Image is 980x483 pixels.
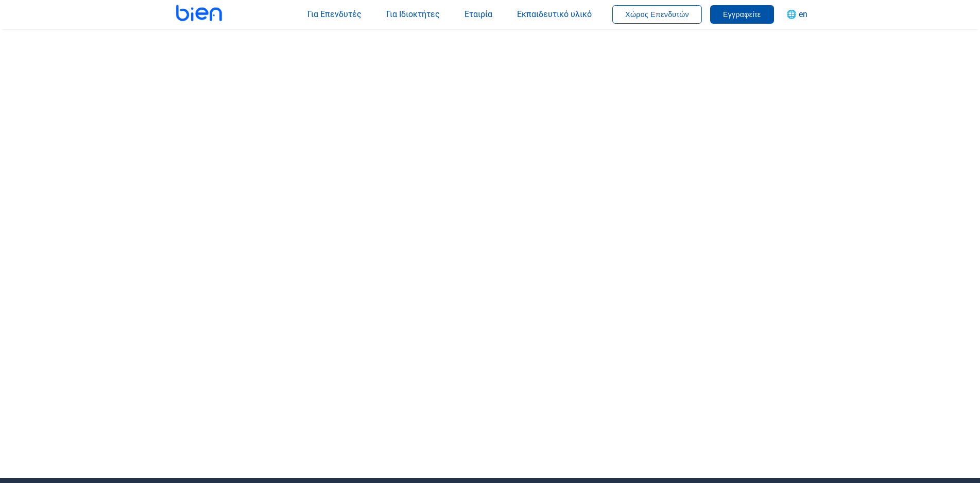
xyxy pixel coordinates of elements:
[612,9,702,19] a: Χώρος Επενδυτών
[786,9,807,19] span: 🌐 en
[386,9,440,19] span: Για Ιδιοκτήτες
[625,10,689,19] span: Χώρος Επενδυτών
[723,10,761,19] span: Εγγραφείτε
[612,5,702,24] button: Χώρος Επενδυτών
[307,9,362,19] span: Για Επενδυτές
[517,9,592,19] span: Εκπαιδευτικό υλικό
[465,9,492,19] span: Εταιρία
[710,9,774,19] a: Εγγραφείτε
[710,5,774,24] button: Εγγραφείτε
